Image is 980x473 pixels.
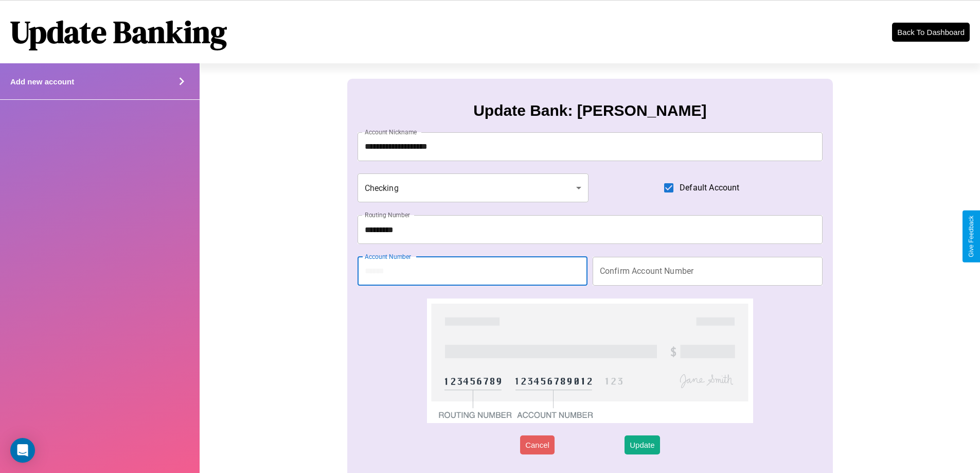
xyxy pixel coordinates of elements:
label: Account Nickname [365,128,417,136]
span: Default Account [680,182,739,194]
h3: Update Bank: [PERSON_NAME] [473,102,706,119]
div: Checking [358,173,589,202]
div: Give Feedback [968,216,975,257]
h4: Add new account [10,77,74,86]
label: Routing Number [365,211,410,219]
button: Update [625,435,660,454]
div: Open Intercom Messenger [10,438,35,463]
button: Cancel [520,435,555,454]
label: Account Number [365,252,411,261]
img: check [427,299,753,423]
button: Back To Dashboard [892,23,970,42]
h1: Update Banking [10,11,227,53]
